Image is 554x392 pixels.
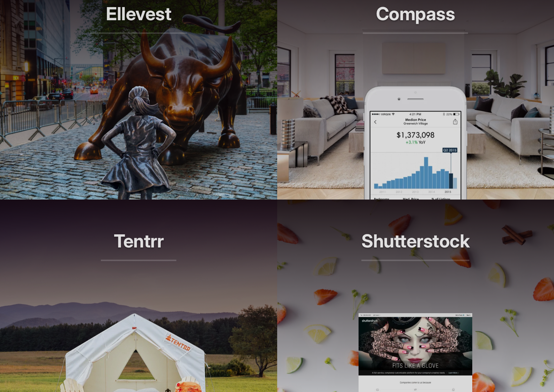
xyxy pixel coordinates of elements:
h2: Shutterstock [361,231,469,261]
h2: Compass [363,4,468,34]
h2: Tentrr [101,231,176,261]
img: compass work sample [364,86,468,200]
h2: Ellevest [90,4,187,34]
img: ellevest work sample [101,86,177,200]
